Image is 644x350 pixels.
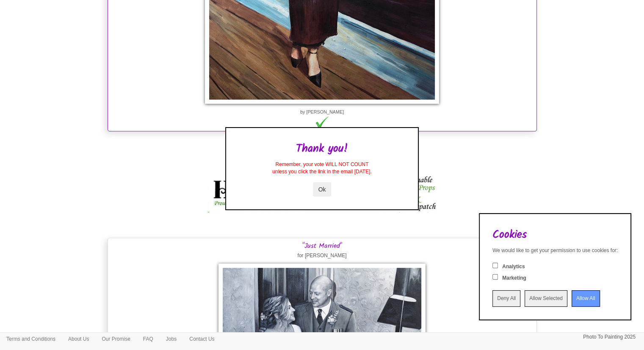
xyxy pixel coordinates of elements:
[110,242,534,250] h3: "Just Married"
[112,157,533,166] p: Love and ? Please visit our friends at
[572,290,600,307] input: Allow All
[239,161,405,175] div: Remember, your vote WILL NOT COUNT unless you click the link in the email [DATE].
[502,263,525,270] label: Analytics
[239,143,405,155] h2: Thank you!
[183,333,221,345] a: Contact Us
[492,247,618,254] div: We would like to get your permission to use cookies for:
[62,333,95,345] a: About Us
[110,108,534,116] p: by [PERSON_NAME]
[208,174,437,212] img: Home of Yoga
[502,275,526,282] label: Marketing
[525,290,567,307] input: Allow Selected
[313,182,332,197] button: Ok
[492,229,618,241] h2: Cookies
[315,116,329,129] img: tick.gif
[492,290,520,307] input: Deny All
[160,333,183,345] a: Jobs
[95,333,136,345] a: Our Promise
[137,333,160,345] a: FAQ
[583,333,636,342] p: Photo To Painting 2025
